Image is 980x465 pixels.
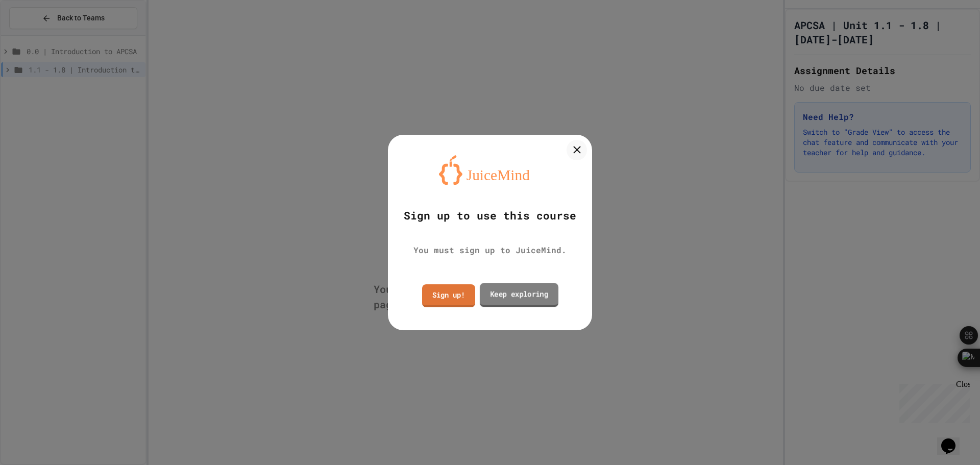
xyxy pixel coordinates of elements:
a: Sign up! [422,284,475,307]
div: Chat with us now!Close [4,4,70,65]
img: logo-orange.svg [439,155,541,185]
div: Sign up to use this course [404,208,576,224]
a: Keep exploring [480,283,558,307]
div: You must sign up to JuiceMind. [413,244,567,256]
